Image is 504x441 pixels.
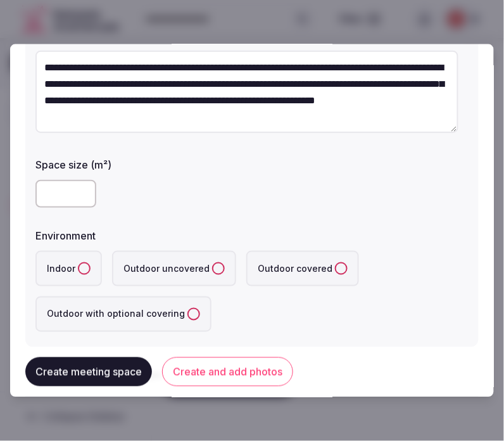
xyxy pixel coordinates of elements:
[187,308,200,321] button: Outdoor with optional covering
[78,262,91,275] button: Indoor
[35,160,469,170] label: Space size (m²)
[35,251,102,286] label: Indoor
[162,357,293,387] button: Create and add photos
[35,297,211,332] label: Outdoor with optional covering
[246,251,359,286] label: Outdoor covered
[335,262,348,275] button: Outdoor covered
[112,251,236,286] label: Outdoor uncovered
[35,231,469,241] label: Environment
[25,357,152,387] button: Create meeting space
[212,262,225,275] button: Outdoor uncovered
